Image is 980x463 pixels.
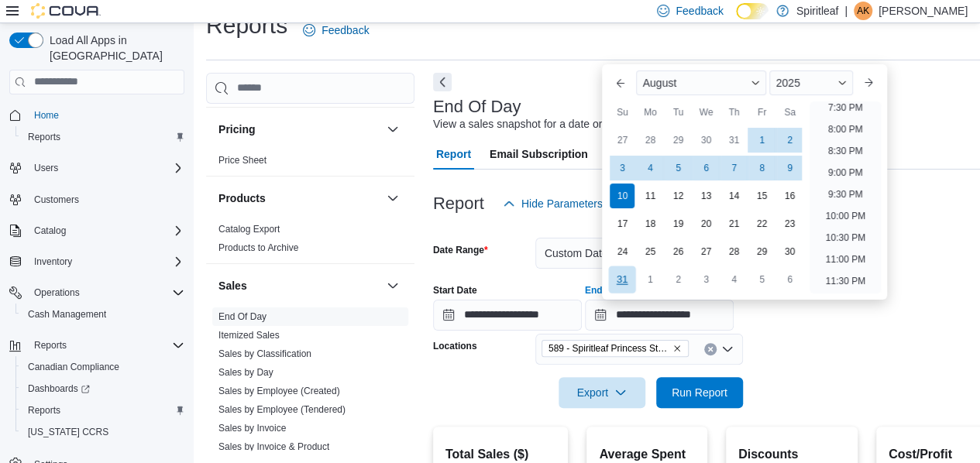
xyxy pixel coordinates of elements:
span: [US_STATE] CCRS [28,426,108,438]
span: 589 - Spiritleaf Princess St. (Kingston) [542,340,689,357]
button: Hide Parameters [497,188,609,219]
span: Products to Archive [218,242,298,254]
li: 8:00 PM [822,120,869,139]
span: Sales by Employee (Tendered) [218,403,346,416]
span: Home [34,109,59,122]
div: Fr [749,100,774,125]
div: day-29 [665,128,690,153]
button: Cash Management [15,304,191,325]
button: Products [383,189,402,207]
div: Anshu K [854,2,872,20]
a: Reports [22,401,67,420]
button: Custom Date [535,238,743,269]
p: Spiritleaf [796,2,838,20]
label: Date Range [433,244,488,256]
span: Report [436,139,471,170]
div: day-3 [693,267,718,292]
button: Export [559,377,645,408]
span: Cash Management [28,308,106,321]
span: Run Report [672,385,727,400]
div: day-28 [721,239,746,264]
span: Price Sheet [218,154,266,166]
a: Dashboards [15,378,191,400]
div: Su [610,100,634,125]
div: Tu [665,100,690,125]
a: Sales by Invoice & Product [218,441,329,452]
span: 589 - Spiritleaf Princess St. ([GEOGRAPHIC_DATA]) [548,341,669,356]
span: Customers [28,190,184,209]
h1: Reports [206,10,287,41]
li: 11:30 PM [819,272,871,290]
span: Inventory [34,256,72,268]
div: Th [721,100,746,125]
button: Sales [218,278,380,293]
label: End Date [585,284,625,297]
span: Sales by Invoice [218,422,286,434]
div: day-23 [777,211,802,236]
button: Remove 589 - Spiritleaf Princess St. (Kingston) from selection in this group [672,344,682,353]
p: [PERSON_NAME] [879,2,968,20]
div: Button. Open the month selector. August is currently selected. [636,70,766,95]
div: Mo [638,100,662,125]
button: Sales [383,276,402,295]
span: Home [28,105,184,125]
li: 9:00 PM [822,163,869,182]
a: Itemized Sales [218,330,280,341]
button: Run Report [656,377,743,408]
button: Inventory [3,251,191,273]
button: Next month [856,70,881,95]
span: Sales by Invoice & Product [218,441,329,453]
div: day-8 [749,156,774,180]
li: 9:30 PM [822,185,869,204]
div: day-16 [777,183,802,208]
div: day-31 [609,266,636,293]
div: August, 2025 [608,126,803,293]
span: Reports [28,131,60,143]
button: Open list of options [721,343,734,355]
a: Price Sheet [218,155,266,166]
input: Press the down key to enter a popover containing a calendar. Press the escape key to close the po... [585,300,734,331]
label: Locations [433,340,477,352]
button: Catalog [28,221,72,240]
div: day-20 [693,211,718,236]
span: 2025 [775,77,799,89]
div: Products [206,220,414,263]
span: Load All Apps in [GEOGRAPHIC_DATA] [43,33,184,63]
span: Reports [22,128,184,146]
div: day-6 [693,156,718,180]
li: 11:00 PM [819,250,871,269]
ul: Time [810,101,880,293]
a: Sales by Invoice [218,423,286,434]
div: day-17 [610,211,634,236]
a: Cash Management [22,305,112,324]
span: Reports [34,339,67,352]
span: Washington CCRS [22,423,184,441]
h3: Products [218,190,266,206]
button: Reports [3,334,191,356]
span: Dashboards [22,379,184,398]
div: day-6 [777,267,802,292]
div: day-30 [777,239,802,264]
div: day-2 [777,128,802,153]
div: day-9 [777,156,802,180]
div: Pricing [206,151,414,176]
div: day-31 [721,128,746,153]
button: Next [433,73,452,91]
span: Inventory [28,252,184,271]
div: We [693,100,718,125]
span: Feedback [676,3,723,19]
a: Dashboards [22,379,96,398]
span: Users [34,162,58,174]
button: Reports [15,126,191,148]
span: Feedback [322,22,369,38]
a: Sales by Employee (Created) [218,386,340,396]
img: Cova [31,3,101,19]
div: day-1 [638,267,662,292]
span: Dashboards [28,382,90,395]
span: Users [28,159,184,177]
button: [US_STATE] CCRS [15,421,191,443]
div: day-21 [721,211,746,236]
button: Reports [28,336,73,355]
div: day-12 [665,183,690,208]
span: Canadian Compliance [22,358,184,376]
